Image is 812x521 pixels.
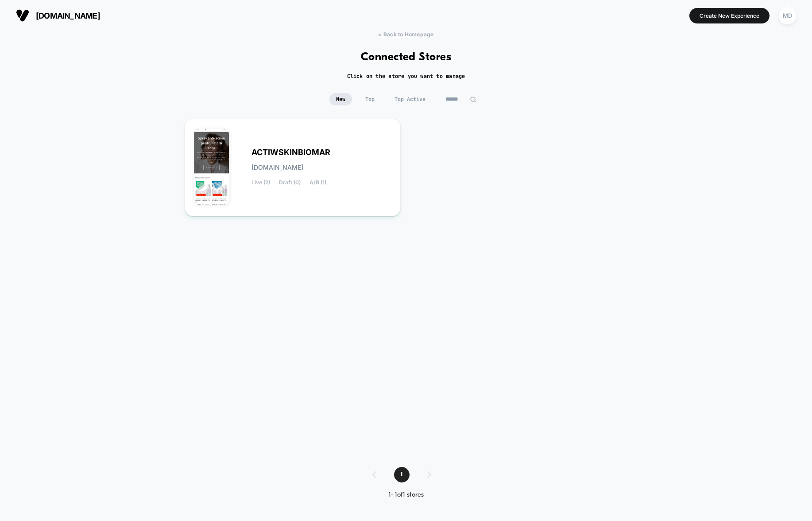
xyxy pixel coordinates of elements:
span: 1 [394,467,410,482]
h1: Connected Stores [361,51,452,64]
span: < Back to Homepage [378,31,433,38]
span: Top Active [388,93,432,105]
span: Live (2) [251,179,270,186]
img: edit [470,96,476,103]
span: Draft (0) [279,179,301,186]
button: MD [776,7,799,25]
span: New [329,93,352,105]
span: [DOMAIN_NAME] [251,164,303,171]
button: Create New Experience [689,8,769,23]
button: [DOMAIN_NAME] [13,8,103,23]
div: MD [779,7,796,24]
span: ACTIWSKINBIOMAR [251,149,330,156]
span: [DOMAIN_NAME] [36,11,100,20]
div: 1 - 1 of 1 stores [363,491,449,499]
span: A/B (1) [309,179,326,186]
h2: Click on the store you want to manage [347,73,465,80]
img: Visually logo [16,9,29,22]
span: Top [359,93,381,105]
img: ACTIWSKINBIOMAR [194,129,229,205]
